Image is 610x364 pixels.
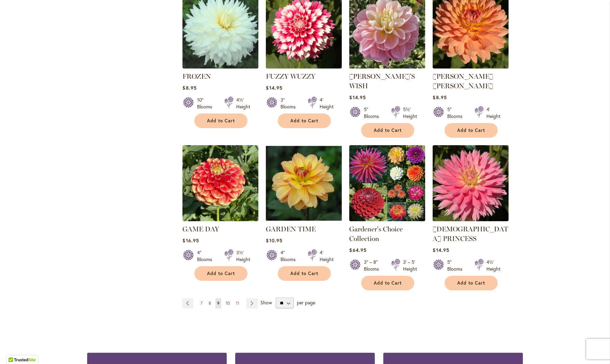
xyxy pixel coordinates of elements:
[374,127,402,133] span: Add to Cart
[226,301,230,306] span: 10
[403,259,417,272] div: 3' – 5' Height
[266,85,282,91] span: $14.95
[349,63,425,70] a: Gabbie's Wish
[200,301,203,306] span: 7
[457,280,485,286] span: Add to Cart
[445,276,498,290] button: Add to Cart
[234,298,241,308] a: 11
[197,96,216,110] div: 10" Blooms
[182,237,199,244] span: $16.95
[207,298,213,308] a: 8
[320,96,334,110] div: 4' Height
[236,249,250,263] div: 3½' Height
[374,280,402,286] span: Add to Cart
[182,72,211,80] a: FROZEN
[486,106,500,120] div: 4' Height
[182,63,258,70] a: Frozen
[266,145,342,221] img: GARDEN TIME
[182,85,196,91] span: $8.95
[266,72,316,80] a: FUZZY WUZZY
[280,249,300,263] div: 4" Blooms
[236,96,250,110] div: 4½' Height
[433,94,447,101] span: $8.95
[433,145,509,221] img: GAY PRINCESS
[194,266,247,281] button: Add to Cart
[349,216,425,223] a: Gardener's Choice Collection
[445,123,498,138] button: Add to Cart
[486,259,500,272] div: 4½' Height
[266,63,342,70] a: FUZZY WUZZY
[349,94,366,101] span: $14.95
[266,216,342,223] a: GARDEN TIME
[280,96,300,110] div: 3" Blooms
[197,249,216,263] div: 4" Blooms
[433,225,508,243] a: [DEMOGRAPHIC_DATA] PRINCESS
[433,72,493,90] a: [PERSON_NAME] [PERSON_NAME]
[447,106,466,120] div: 5" Blooms
[447,259,466,272] div: 5" Blooms
[361,123,414,138] button: Add to Cart
[278,266,331,281] button: Add to Cart
[320,249,334,263] div: 4' Height
[260,299,272,306] span: Show
[297,299,315,306] span: per page
[290,118,318,124] span: Add to Cart
[278,113,331,128] button: Add to Cart
[182,225,219,233] a: GAME DAY
[217,301,220,306] span: 9
[194,113,247,128] button: Add to Cart
[433,216,509,223] a: GAY PRINCESS
[207,271,235,276] span: Add to Cart
[433,247,449,253] span: $14.95
[290,271,318,276] span: Add to Cart
[266,225,316,233] a: GARDEN TIME
[236,301,239,306] span: 11
[182,216,258,223] a: GAME DAY
[266,237,282,244] span: $10.95
[349,145,425,221] img: Gardener's Choice Collection
[199,298,204,308] a: 7
[349,225,403,243] a: Gardener's Choice Collection
[364,259,383,272] div: 3" – 8" Blooms
[5,340,24,359] iframe: Launch Accessibility Center
[349,72,415,90] a: [PERSON_NAME]'S WISH
[403,106,417,120] div: 5½' Height
[349,247,366,253] span: $64.95
[364,106,383,120] div: 5" Blooms
[207,118,235,124] span: Add to Cart
[224,298,231,308] a: 10
[433,63,509,70] a: GABRIELLE MARIE
[182,145,258,221] img: GAME DAY
[209,301,211,306] span: 8
[361,276,414,290] button: Add to Cart
[457,127,485,133] span: Add to Cart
